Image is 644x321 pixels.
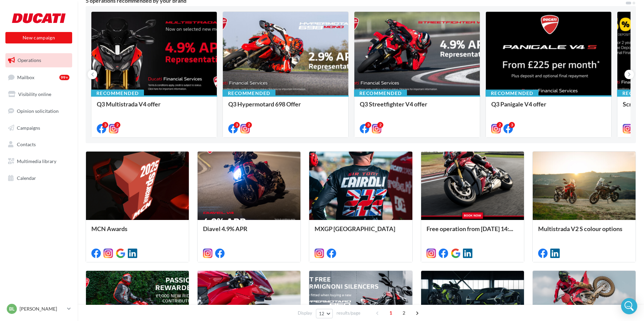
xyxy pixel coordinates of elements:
a: Mailbox99+ [4,70,74,85]
span: Free operation from [DATE] 14:... [427,225,513,232]
a: BL [PERSON_NAME] [5,302,72,315]
span: Campaigns [17,125,40,130]
div: Open Intercom Messenger [621,298,637,314]
span: Diavel 4.9% APR [203,225,247,232]
div: 3 [509,122,515,128]
div: 3 [234,122,240,128]
span: Multistrada V2 S colour options [538,225,622,232]
a: Opinion solicitation [4,104,74,118]
a: Visibility online [4,87,74,101]
div: Recommended [91,90,144,97]
button: New campaign [5,32,72,43]
span: Operations [18,57,41,63]
button: 12 [316,309,333,318]
a: Contacts [4,137,74,152]
a: Campaigns [4,121,74,135]
a: Calendar [4,171,74,185]
div: 2 [497,122,503,128]
span: BL [9,306,14,312]
div: 2 [246,122,252,128]
div: 99+ [59,75,69,80]
span: Q3 Panigale V4 offer [491,100,546,108]
span: Opinion solicitation [17,108,59,114]
div: 2 [377,122,383,128]
a: Operations [4,53,74,67]
div: Recommended [354,90,407,97]
span: Q3 Multistrada V4 offer [97,100,160,108]
span: Display [298,310,312,316]
span: Visibility online [18,91,51,97]
span: 1 [385,308,396,318]
span: Calendar [17,175,36,181]
span: Contacts [17,141,36,147]
span: Q3 Hypermotard 698 Offer [228,100,301,108]
span: Mailbox [17,74,34,80]
div: 3 [102,122,108,128]
span: MCN Awards [91,225,127,232]
span: results/page [336,310,360,316]
span: MXGP [GEOGRAPHIC_DATA] [315,225,395,232]
span: Multimedia library [17,158,56,164]
div: 2 [114,122,120,128]
span: Q3 Streetfighter V4 offer [360,100,427,108]
div: Recommended [223,90,275,97]
a: Multimedia library [4,154,74,168]
span: 2 [399,308,409,318]
p: [PERSON_NAME] [20,306,64,312]
div: Recommended [486,90,538,97]
div: 3 [365,122,371,128]
span: 12 [319,311,325,316]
